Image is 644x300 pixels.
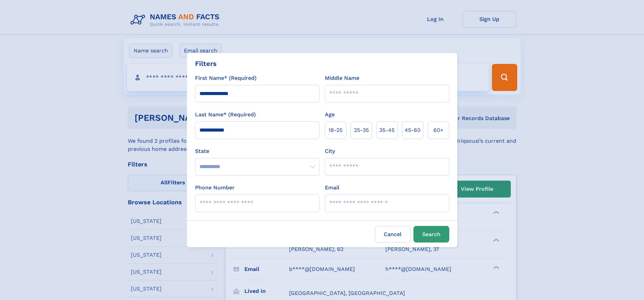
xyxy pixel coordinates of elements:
button: Search [413,226,449,243]
div: Filters [195,59,217,69]
label: Cancel [375,226,411,243]
span: 18‑25 [329,126,342,134]
label: State [195,147,319,155]
label: Email [325,184,339,192]
label: Middle Name [325,74,359,82]
span: 35‑45 [379,126,395,134]
label: Phone Number [195,184,235,192]
label: Last Name* (Required) [195,111,256,119]
span: 25‑35 [354,126,369,134]
label: City [325,147,335,155]
span: 45‑60 [405,126,421,134]
span: 60+ [433,126,444,134]
label: First Name* (Required) [195,74,257,82]
label: Age [325,111,335,119]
